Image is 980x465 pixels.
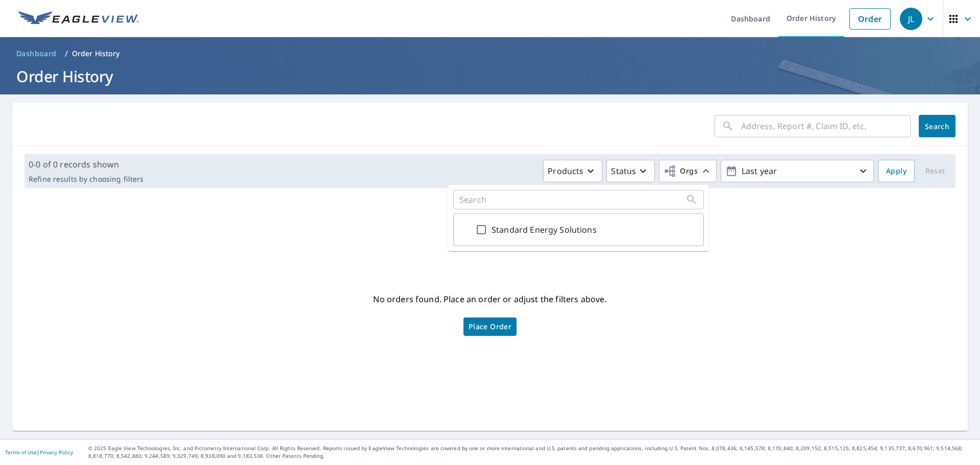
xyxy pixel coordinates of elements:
[664,165,698,178] span: Orgs
[543,160,602,182] button: Products
[12,45,968,62] nav: breadcrumb
[611,165,636,177] p: Status
[29,175,143,184] p: Refine results by choosing filters
[886,165,906,178] span: Apply
[469,324,511,329] span: Place Order
[373,291,606,307] p: No orders found. Place an order or adjust the filters above.
[738,162,857,180] p: Last year
[12,45,61,62] a: Dashboard
[5,449,73,455] p: |
[18,11,139,27] img: EV Logo
[878,160,915,182] button: Apply
[40,449,73,456] a: Privacy Policy
[29,158,143,170] p: 0-0 of 0 records shown
[463,317,517,336] a: Place Order
[927,121,947,131] span: Search
[849,8,891,30] a: Order
[65,47,68,60] li: /
[459,195,685,205] input: Search
[741,112,911,140] input: Address, Report #, Claim ID, etc.
[919,115,955,137] button: Search
[659,160,717,182] button: Orgs
[72,48,120,59] p: Order History
[721,160,874,182] button: Last year
[16,48,57,59] span: Dashboard
[492,224,597,236] label: Standard Energy Solutions
[5,449,37,456] a: Terms of Use
[12,66,968,87] h1: Order History
[548,165,583,177] p: Products
[606,160,655,182] button: Status
[900,8,922,30] div: JL
[88,445,975,460] p: © 2025 Eagle View Technologies, Inc. and Pictometry International Corp. All Rights Reserved. Repo...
